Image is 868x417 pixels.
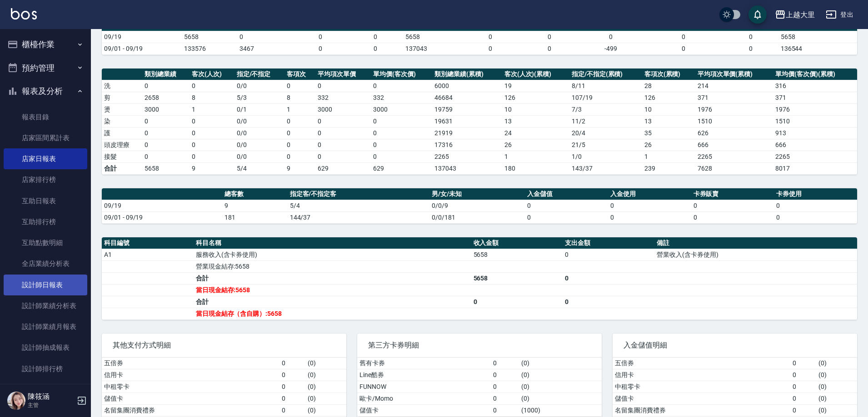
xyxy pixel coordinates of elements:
[305,392,346,404] td: ( 0 )
[4,79,87,103] button: 報表及分析
[491,358,519,369] td: 0
[194,284,471,296] td: 當日現金結存:5658
[519,369,601,381] td: ( 0 )
[288,211,430,223] td: 144/37
[305,369,346,381] td: ( 0 )
[357,392,491,404] td: 歐卡/Momo
[222,188,288,200] th: 總客數
[315,103,371,115] td: 3000
[284,162,315,174] td: 9
[491,369,519,381] td: 0
[357,358,602,417] table: a dense table
[816,381,857,392] td: ( 0 )
[348,31,403,43] td: 0
[773,115,857,127] td: 1510
[142,151,190,162] td: 0
[613,369,790,381] td: 信用卡
[142,103,190,115] td: 3000
[102,103,142,115] td: 燙
[279,358,306,369] td: 0
[569,151,642,162] td: 1 / 0
[654,237,857,249] th: 備註
[234,151,285,162] td: 0 / 0
[4,191,87,211] a: 互助日報表
[102,43,182,54] td: 09/01 - 09/19
[7,392,25,410] img: Person
[695,139,773,151] td: 666
[459,43,522,54] td: 0
[563,237,654,249] th: 支出金額
[4,253,87,274] a: 全店業績分析表
[357,381,491,392] td: FUNNOW
[190,127,234,139] td: 0
[491,404,519,416] td: 0
[691,200,774,211] td: 0
[102,115,142,127] td: 染
[371,103,432,115] td: 3000
[279,392,306,404] td: 0
[816,392,857,404] td: ( 0 )
[577,43,644,54] td: -499
[432,115,502,127] td: 19631
[790,392,817,404] td: 0
[357,369,491,381] td: Line酷券
[284,103,315,115] td: 1
[563,296,654,308] td: 0
[502,139,569,151] td: 26
[502,103,569,115] td: 10
[608,200,691,211] td: 0
[563,249,654,260] td: 0
[569,115,642,127] td: 11 / 2
[608,211,691,223] td: 0
[4,128,87,148] a: 店家區間累計表
[279,404,306,416] td: 0
[569,139,642,151] td: 21 / 5
[773,69,857,80] th: 單均價(客次價)(累積)
[695,69,773,80] th: 平均項次單價(累積)
[522,31,578,43] td: 0
[4,148,87,169] a: 店家日報表
[577,31,644,43] td: 0
[315,162,371,174] td: 629
[234,69,285,80] th: 指定/不指定
[403,43,459,54] td: 137043
[102,31,182,43] td: 09/19
[222,211,288,223] td: 181
[432,162,502,174] td: 137043
[642,80,695,92] td: 28
[102,381,279,392] td: 中租零卡
[102,369,279,381] td: 信用卡
[4,169,87,190] a: 店家排行榜
[569,103,642,115] td: 7 / 3
[778,43,857,54] td: 136544
[695,103,773,115] td: 1976
[305,381,346,392] td: ( 0 )
[190,103,234,115] td: 1
[288,188,430,200] th: 指定客/不指定客
[371,69,432,80] th: 單均價(客次價)
[773,162,857,174] td: 8017
[315,151,371,162] td: 0
[315,92,371,103] td: 332
[28,401,74,409] p: 主管
[471,249,563,260] td: 5658
[774,211,857,223] td: 0
[502,115,569,127] td: 13
[642,151,695,162] td: 1
[773,139,857,151] td: 666
[695,92,773,103] td: 371
[519,392,601,404] td: ( 0 )
[642,69,695,80] th: 客項次(累積)
[695,127,773,139] td: 626
[279,369,306,381] td: 0
[525,200,608,211] td: 0
[519,358,601,369] td: ( 0 )
[502,151,569,162] td: 1
[403,31,459,43] td: 5658
[142,80,190,92] td: 0
[102,249,194,260] td: A1
[519,404,601,416] td: ( 1000 )
[315,69,371,80] th: 平均項次單價
[569,127,642,139] td: 20 / 4
[774,188,857,200] th: 卡券使用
